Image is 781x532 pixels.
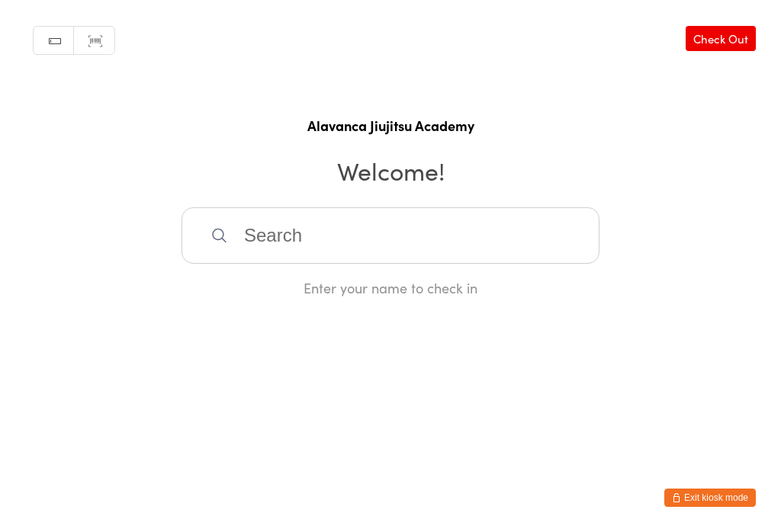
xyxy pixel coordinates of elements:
[15,153,766,187] h2: Welcome!
[182,278,599,297] div: Enter your name to check in
[15,116,766,135] h1: Alavanca Jiujitsu Academy
[686,26,756,51] a: Check Out
[182,207,599,264] input: Search
[664,489,756,507] button: Exit kiosk mode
